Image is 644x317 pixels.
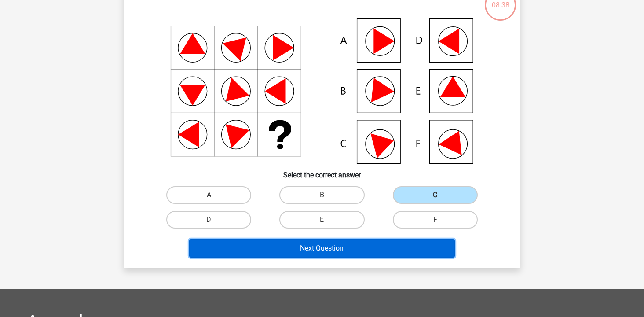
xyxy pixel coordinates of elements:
[138,164,506,179] h6: Select the correct answer
[279,186,364,204] label: B
[393,211,478,229] label: F
[166,211,251,229] label: D
[189,239,455,258] button: Next Question
[279,211,364,229] label: E
[166,186,251,204] label: A
[393,186,478,204] label: C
